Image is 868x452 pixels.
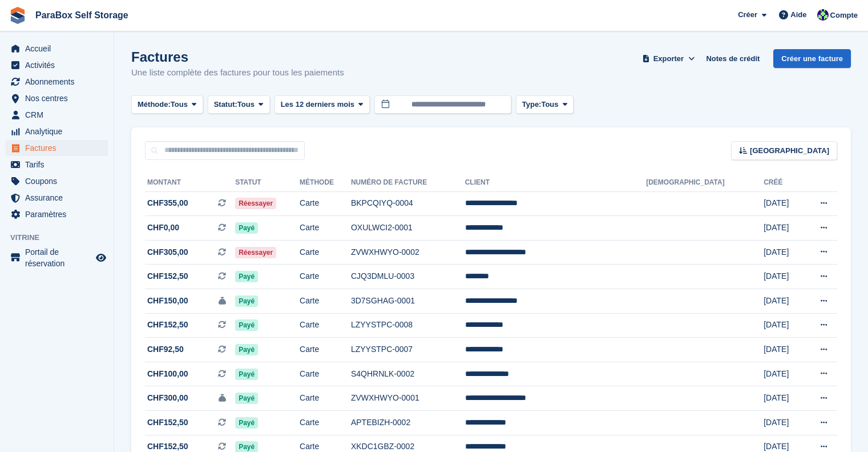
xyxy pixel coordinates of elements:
[764,216,801,241] td: [DATE]
[6,90,108,106] a: menu
[25,206,94,222] span: Paramètres
[6,157,108,173] a: menu
[653,53,684,65] span: Exporter
[25,246,94,269] span: Portail de réservation
[640,49,697,68] button: Exporter
[25,190,94,206] span: Assurance
[147,246,188,258] span: CHF305,00
[764,386,801,411] td: [DATE]
[646,174,764,192] th: [DEMOGRAPHIC_DATA]
[764,411,801,435] td: [DATE]
[465,174,647,192] th: Client
[147,343,184,355] span: CHF92,50
[738,9,757,21] span: Créer
[351,289,465,314] td: 3D7SGHAG-0001
[6,206,108,222] a: menu
[300,313,351,338] td: Carte
[235,369,258,380] span: Payé
[764,191,801,216] td: [DATE]
[300,216,351,241] td: Carte
[773,49,851,68] a: Créer une facture
[351,362,465,386] td: S4QHRNLK-0002
[171,99,188,110] span: Tous
[6,123,108,139] a: menu
[300,289,351,314] td: Carte
[25,90,94,106] span: Nos centres
[300,174,351,192] th: Méthode
[300,386,351,411] td: Carte
[701,49,764,68] a: Notes de crédit
[235,271,258,282] span: Payé
[25,173,94,189] span: Coupons
[764,338,801,362] td: [DATE]
[147,417,188,429] span: CHF152,50
[281,99,354,110] span: Les 12 derniers mois
[516,95,574,114] button: Type: Tous
[6,173,108,189] a: menu
[351,174,465,192] th: Numéro de facture
[147,270,188,282] span: CHF152,50
[235,319,258,331] span: Payé
[131,95,203,114] button: Méthode: Tous
[351,216,465,241] td: OXULWCI2-0001
[235,417,258,429] span: Payé
[351,191,465,216] td: BKPCQIYQ-0004
[25,123,94,139] span: Analytique
[25,107,94,123] span: CRM
[235,344,258,355] span: Payé
[208,95,270,114] button: Statut: Tous
[25,140,94,156] span: Factures
[817,9,829,21] img: Tess Bédat
[131,66,344,79] p: Une liste complète des factures pour tous les paiements
[6,74,108,90] a: menu
[6,57,108,73] a: menu
[750,145,829,157] span: [GEOGRAPHIC_DATA]
[235,295,258,307] span: Payé
[235,174,300,192] th: Statut
[237,99,255,110] span: Tous
[25,41,94,57] span: Accueil
[351,240,465,265] td: ZVWXHWYO-0002
[214,99,237,110] span: Statut:
[94,251,108,265] a: Boutique d'aperçu
[522,99,542,110] span: Type:
[235,393,258,404] span: Payé
[147,295,188,307] span: CHF150,00
[764,289,801,314] td: [DATE]
[764,240,801,265] td: [DATE]
[351,411,465,435] td: APTEBIZH-0002
[25,57,94,73] span: Activités
[300,240,351,265] td: Carte
[764,265,801,289] td: [DATE]
[6,140,108,156] a: menu
[145,174,235,192] th: Montant
[147,197,188,209] span: CHF355,00
[300,338,351,362] td: Carte
[6,190,108,206] a: menu
[351,386,465,411] td: ZVWXHWYO-0001
[131,49,344,65] h1: Factures
[138,99,171,110] span: Méthode:
[147,222,179,234] span: CHF0,00
[6,246,108,269] a: menu
[235,247,276,258] span: Réessayer
[300,411,351,435] td: Carte
[300,191,351,216] td: Carte
[351,313,465,338] td: LZYYSTPC-0008
[6,41,108,57] a: menu
[147,392,188,404] span: CHF300,00
[764,174,801,192] th: Créé
[300,362,351,386] td: Carte
[764,313,801,338] td: [DATE]
[790,9,806,21] span: Aide
[235,198,276,209] span: Réessayer
[235,222,258,234] span: Payé
[351,265,465,289] td: CJQ3DMLU-0003
[25,74,94,90] span: Abonnements
[31,6,133,25] a: ParaBox Self Storage
[9,7,26,24] img: stora-icon-8386f47178a22dfd0bd8f6a31ec36ba5ce8667c1dd55bd0f319d3a0aa187defe.svg
[6,107,108,123] a: menu
[351,338,465,362] td: LZYYSTPC-0007
[830,10,858,21] span: Compte
[147,319,188,331] span: CHF152,50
